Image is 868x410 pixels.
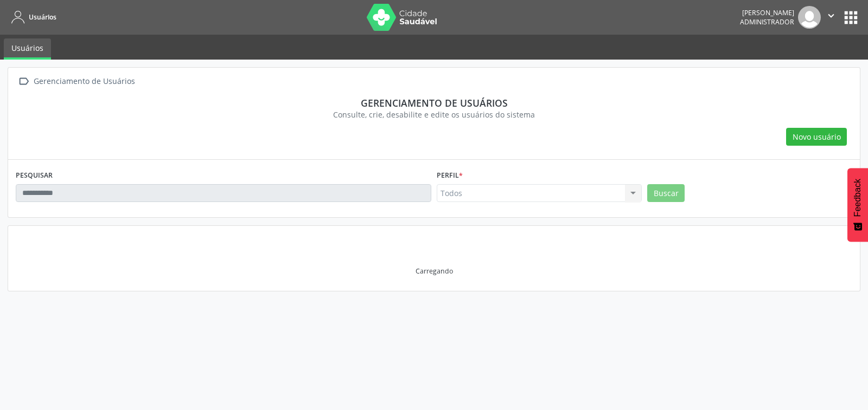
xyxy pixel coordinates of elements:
[821,6,841,29] button: 
[416,266,453,276] div: Carregando
[29,12,56,22] span: Usuários
[31,74,137,89] div: Gerenciamento de Usuários
[853,179,863,217] span: Feedback
[793,131,841,142] span: Novo usuário
[798,6,821,29] img: img
[740,8,794,17] div: [PERSON_NAME]
[825,10,837,22] i: 
[16,167,53,184] label: PESQUISAR
[841,8,860,27] button: apps
[23,109,845,120] div: Consulte, crie, desabilite e edite os usuários do sistema
[23,97,845,109] div: Gerenciamento de usuários
[8,8,56,26] a: Usuários
[647,184,685,203] button: Buscar
[786,128,847,146] button: Novo usuário
[4,38,51,60] a: Usuários
[16,74,31,89] i: 
[847,168,868,242] button: Feedback - Mostrar pesquisa
[740,17,794,27] span: Administrador
[437,167,463,184] label: Perfil
[16,74,137,89] a:  Gerenciamento de Usuários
